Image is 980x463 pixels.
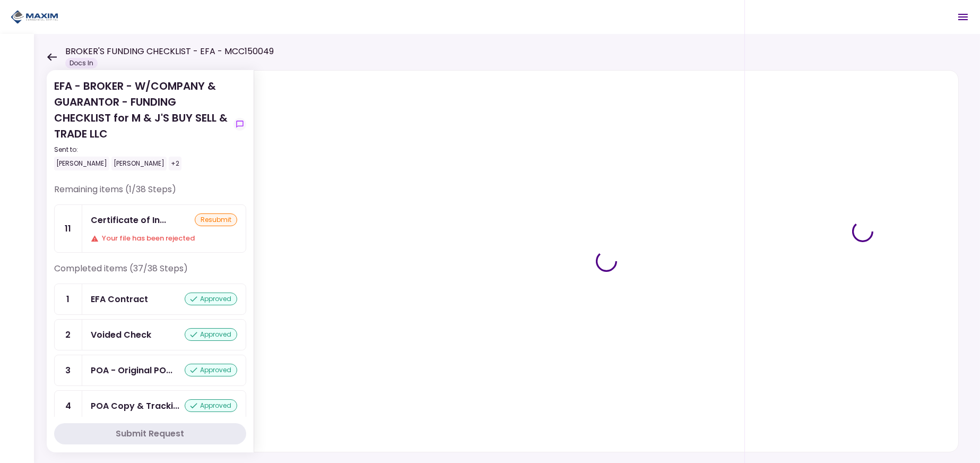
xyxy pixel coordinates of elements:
[233,118,246,131] button: show-messages
[185,364,237,376] div: approved
[169,157,181,170] div: +2
[91,364,172,377] div: POA - Original POA (not CA or GA)
[55,320,82,350] div: 2
[54,183,246,204] div: Remaining items (1/38 Steps)
[185,293,237,305] div: approved
[54,284,246,315] a: 1EFA Contractapproved
[91,293,148,306] div: EFA Contract
[54,78,229,170] div: EFA - BROKER - W/COMPANY & GUARANTOR - FUNDING CHECKLIST for M & J'S BUY SELL & TRADE LLC
[91,233,237,244] div: Your file has been rejected
[55,355,82,385] div: 3
[11,9,58,25] img: Partner icon
[55,205,82,252] div: 11
[91,213,166,227] div: Certificate of Insurance
[185,328,237,341] div: approved
[54,319,246,350] a: 2Voided Checkapproved
[111,157,167,170] div: [PERSON_NAME]
[54,262,246,284] div: Completed items (37/38 Steps)
[91,328,151,341] div: Voided Check
[54,423,246,444] button: Submit Request
[54,145,229,155] div: Sent to:
[65,45,274,58] h1: BROKER'S FUNDING CHECKLIST - EFA - MCC150049
[55,284,82,314] div: 1
[195,213,237,226] div: resubmit
[116,427,185,440] div: Submit Request
[65,58,98,68] div: Docs In
[54,204,246,253] a: 11Certificate of InsuranceresubmitYour file has been rejected
[185,399,237,412] div: approved
[54,390,246,422] a: 4POA Copy & Tracking Receiptapproved
[55,391,82,421] div: 4
[54,157,109,170] div: [PERSON_NAME]
[54,355,246,386] a: 3POA - Original POA (not CA or GA)approved
[91,399,179,413] div: POA Copy & Tracking Receipt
